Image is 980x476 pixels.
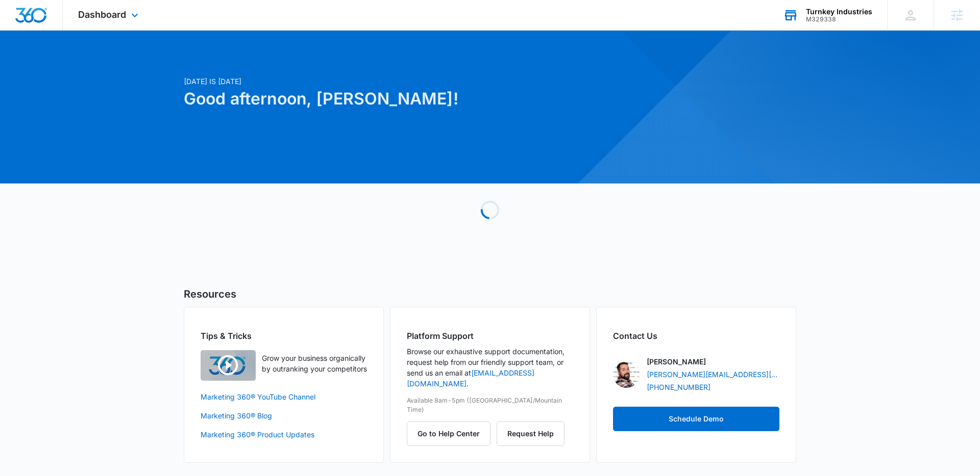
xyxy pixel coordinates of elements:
[78,9,126,20] span: Dashboard
[806,16,872,23] div: account id
[201,410,367,421] a: Marketing 360® Blog
[647,382,710,392] a: [PHONE_NUMBER]
[201,350,256,381] img: Quick Overview Video
[201,391,367,402] a: Marketing 360® YouTube Channel
[647,369,779,380] a: [PERSON_NAME][EMAIL_ADDRESS][PERSON_NAME][DOMAIN_NAME]
[184,76,588,87] p: [DATE] is [DATE]
[184,286,796,302] h5: Resources
[497,429,565,438] a: Request Help
[613,330,779,342] h2: Contact Us
[407,421,491,446] button: Go to Help Center
[201,330,367,342] h2: Tips & Tricks
[806,8,872,16] div: account name
[184,87,588,111] h1: Good afternoon, [PERSON_NAME]!
[613,361,640,388] img: Ryan Bullinger
[262,353,367,374] p: Grow your business organically by outranking your competitors
[407,429,497,438] a: Go to Help Center
[201,429,367,440] a: Marketing 360® Product Updates
[407,330,573,342] h2: Platform Support
[407,346,573,389] p: Browse our exhaustive support documentation, request help from our friendly support team, or send...
[647,356,706,367] p: [PERSON_NAME]
[497,421,565,446] button: Request Help
[407,396,573,414] p: Available 8am-5pm ([GEOGRAPHIC_DATA]/Mountain Time)
[613,407,779,431] button: Schedule Demo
